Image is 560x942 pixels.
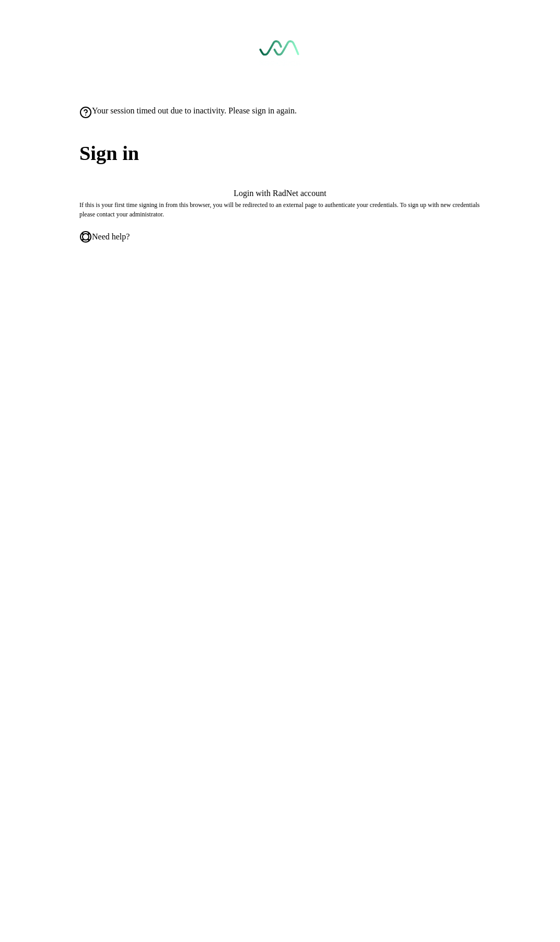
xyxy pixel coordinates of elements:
a: Go to sign in [259,40,301,66]
button: Login with RadNet account [79,189,481,198]
span: Your session timed out due to inactivity. Please sign in again. [92,106,297,116]
span: Sign in [79,139,481,169]
a: Need help? [79,231,130,243]
img: See-Mode Logo [259,40,301,66]
span: If this is your first time signing in from this browser, you will be redirected to an external pa... [79,201,480,218]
